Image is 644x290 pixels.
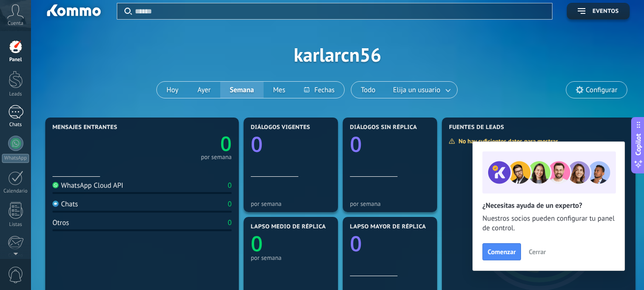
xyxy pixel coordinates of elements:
span: Diálogos sin réplica [350,124,417,131]
span: Nuestros socios pueden configurar tu panel de control. [482,214,615,233]
button: Fechas [295,82,344,98]
div: Calendario [2,188,30,194]
div: 0 [228,181,232,190]
div: Chats [52,200,78,209]
span: Comenzar [488,248,516,255]
text: 0 [220,130,232,157]
span: Configurar [586,86,617,94]
a: 0 [142,130,232,157]
div: 0 [228,200,232,209]
div: Leads [2,91,30,97]
button: Elija un usuario [385,82,457,98]
span: Lapso mayor de réplica [350,224,426,230]
text: 0 [350,229,362,258]
button: Hoy [157,82,188,98]
span: Mensajes entrantes [52,124,117,131]
div: Otros [52,218,69,227]
button: Mes [264,82,295,98]
div: No hay suficientes datos para mostrar [449,137,564,145]
button: Cerrar [524,245,550,259]
span: Cuenta [8,21,23,27]
button: Semana [220,82,264,98]
text: 0 [251,229,263,258]
div: por semana [350,200,430,207]
span: Cerrar [529,248,546,255]
div: Chats [2,122,30,128]
span: Eventos [593,8,619,15]
text: 0 [251,129,263,158]
div: por semana [251,200,331,207]
div: WhatsApp [2,154,29,163]
button: Ayer [188,82,220,98]
img: WhatsApp Cloud API [52,182,59,188]
span: Copilot [634,133,643,155]
div: Listas [2,222,30,228]
div: Panel [2,57,30,63]
span: Diálogos vigentes [251,124,310,131]
span: Elija un usuario [391,84,442,97]
div: 0 [228,218,232,227]
div: por semana [251,254,331,261]
img: Chats [52,201,59,207]
span: Fuentes de leads [449,124,504,131]
button: Todo [351,82,385,98]
button: Comenzar [482,243,521,260]
h2: ¿Necesitas ayuda de un experto? [482,201,615,210]
text: 0 [350,129,362,158]
div: por semana [201,155,232,160]
span: Lapso medio de réplica [251,224,326,230]
div: WhatsApp Cloud API [52,181,123,190]
button: Eventos [567,3,630,20]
